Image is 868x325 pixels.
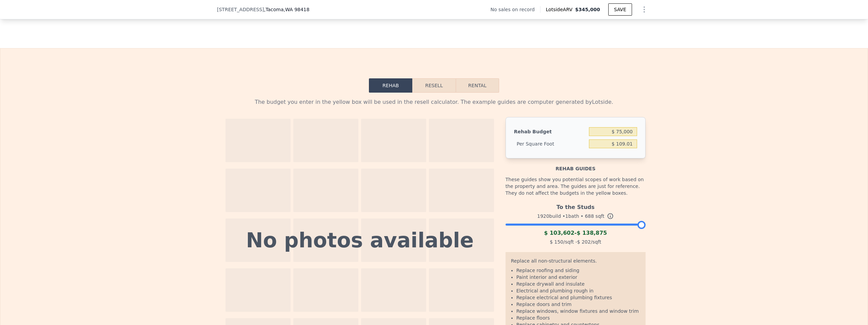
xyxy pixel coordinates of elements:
[412,78,455,93] button: Resell
[284,7,310,12] span: , WA 98418
[544,230,574,236] span: $ 103,602
[506,200,646,211] div: To the Studs
[264,6,310,13] span: , Tacoma
[546,6,575,13] span: Lotside ARV
[575,7,600,12] span: $345,000
[506,158,646,172] div: Rehab guides
[506,229,646,237] div: -
[516,314,640,321] li: Replace floors
[577,239,591,245] span: $ 202
[516,287,640,294] li: Electrical and plumbing rough in
[506,211,646,221] div: 1920 build • 1 bath • sqft
[217,6,264,13] span: [STREET_ADDRESS]
[514,126,586,138] div: Rehab Budget
[637,3,651,16] button: Show Options
[491,6,540,13] div: No sales on record
[608,3,632,16] button: SAVE
[516,308,640,314] li: Replace windows, window fixtures and window trim
[456,78,499,93] button: Rental
[514,138,586,150] div: Per Square Foot
[511,257,640,267] div: Replace all non-structural elements.
[369,78,412,93] button: Rehab
[516,267,640,274] li: Replace roofing and siding
[516,281,640,287] li: Replace drywall and insulate
[516,301,640,308] li: Replace doors and trim
[506,237,646,247] div: /sqft - /sqft
[516,274,640,281] li: Paint interior and exterior
[516,294,640,301] li: Replace electrical and plumbing fixtures
[577,230,607,236] span: $ 138,875
[506,172,646,200] div: These guides show you potential scopes of work based on the property and area. The guides are jus...
[550,239,563,245] span: $ 150
[585,213,594,219] span: 688
[222,98,646,106] div: The budget you enter in the yellow box will be used in the resell calculator. The example guides ...
[246,230,474,250] div: No photos available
